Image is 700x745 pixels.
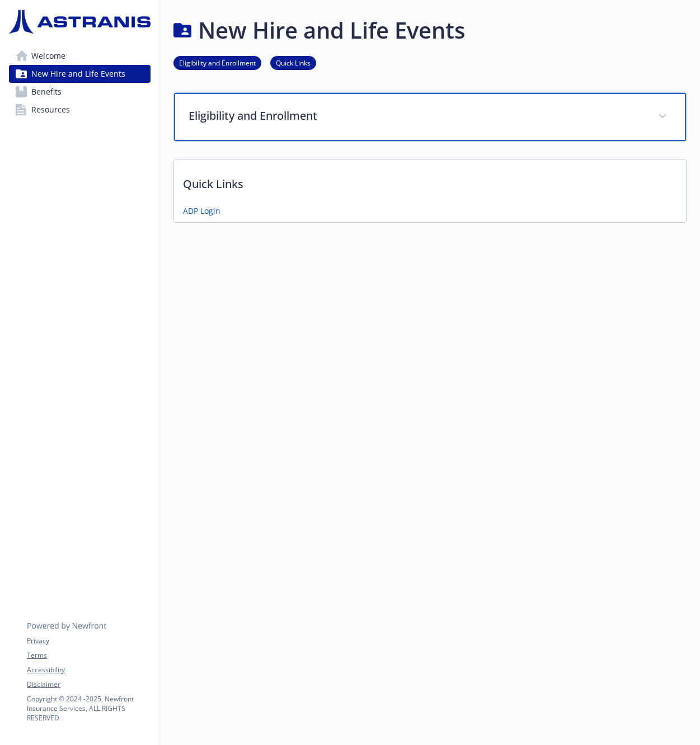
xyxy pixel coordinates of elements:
[189,107,645,124] p: Eligibility and Enrollment
[9,65,151,83] a: New Hire and Life Events
[27,665,150,675] a: Accessibility
[174,93,686,141] div: Eligibility and Enrollment
[27,694,150,723] p: Copyright © 2024 - 2025 , Newfront Insurance Services, ALL RIGHTS RESERVED
[31,101,70,119] span: Resources
[31,65,125,83] span: New Hire and Life Events
[173,57,261,68] a: Eligibility and Enrollment
[9,101,151,119] a: Resources
[31,83,62,101] span: Benefits
[174,160,686,202] p: Quick Links
[198,13,465,47] h1: New Hire and Life Events
[9,47,151,65] a: Welcome
[183,205,220,217] a: ADP Login
[270,57,316,68] a: Quick Links
[31,47,65,65] span: Welcome
[9,83,151,101] a: Benefits
[27,680,150,690] a: Disclaimer
[27,636,150,646] a: Privacy
[27,650,150,660] a: Terms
